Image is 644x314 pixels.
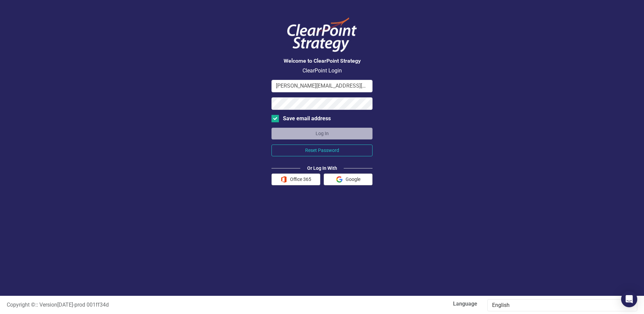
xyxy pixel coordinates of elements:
[327,300,477,308] label: Language
[300,165,344,171] div: Or Log In With
[324,174,373,185] button: Google
[621,291,637,307] div: Open Intercom Messenger
[271,145,373,156] button: Reset Password
[282,13,362,56] img: ClearPoint Logo
[271,174,320,185] button: Office 365
[271,80,373,92] input: Email Address
[283,115,331,123] div: Save email address
[7,302,35,308] span: Copyright ©
[281,176,287,183] img: Office 365
[271,67,373,75] p: ClearPoint Login
[336,176,343,183] img: Google
[271,58,373,64] h3: Welcome to ClearPoint Strategy
[2,301,322,309] div: :: Version [DATE] - prod 001ff34d
[271,128,373,139] button: Log In
[492,302,625,309] div: English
